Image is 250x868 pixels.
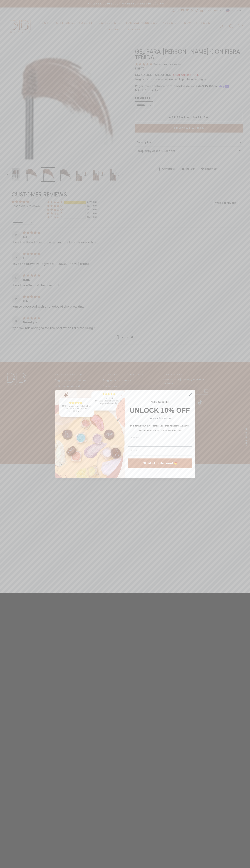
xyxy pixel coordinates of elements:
span: BY ENTERING YOUR EMAIL ADDRESS YOU AGREE TO RECEIVE MARKETING EMAILS FROM DIDI BEAUTY. UNSUBSCRIB... [130,425,190,431]
span: on your first order [149,417,171,420]
button: I'll take the discount 😍 [128,458,192,468]
button: Close dialog [187,392,193,398]
span: Hello Beautiful [151,400,169,403]
input: Email [128,434,192,443]
input: Name [128,447,192,455]
img: 0dd5236a-0aa8-453d-99f7-470cb89382e6.png [55,390,125,478]
span: UNLOCK 10% OFF [130,407,190,414]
